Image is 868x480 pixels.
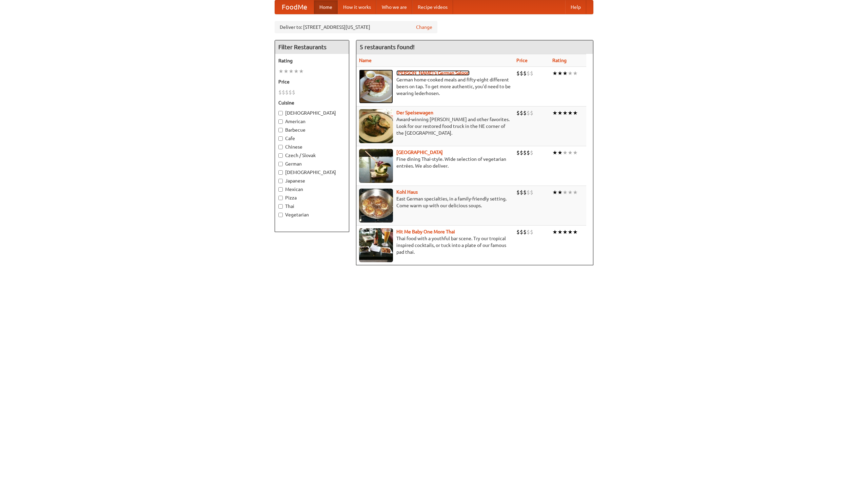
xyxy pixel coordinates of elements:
input: Mexican [278,187,283,192]
li: $ [530,189,533,196]
label: Pizza [278,194,346,201]
h5: Cuisine [278,99,346,106]
li: $ [516,149,520,156]
li: ★ [552,189,557,196]
li: ★ [283,68,289,75]
label: Chinese [278,143,346,150]
a: Help [565,0,586,14]
h5: Price [278,78,346,85]
img: babythai.jpg [359,228,393,262]
label: Japanese [278,177,346,184]
label: [DEMOGRAPHIC_DATA] [278,169,346,176]
h4: Filter Restaurants [275,40,349,54]
li: ★ [557,109,563,117]
input: Barbecue [278,128,283,132]
li: $ [527,70,530,77]
label: German [278,160,346,167]
input: German [278,162,283,166]
input: Japanese [278,179,283,183]
li: ★ [557,70,563,77]
li: $ [523,109,527,117]
input: American [278,119,283,124]
a: Change [416,24,432,31]
b: [PERSON_NAME]'s German Saloon [396,70,470,76]
a: Hit Me Baby One More Thai [396,229,455,234]
li: $ [520,149,523,156]
a: [GEOGRAPHIC_DATA] [396,150,443,155]
li: ★ [557,189,563,196]
li: ★ [568,228,573,236]
li: ★ [563,228,568,236]
a: Rating [552,58,567,63]
li: ★ [289,68,294,75]
li: ★ [552,228,557,236]
div: Deliver to: [STREET_ADDRESS][US_STATE] [275,21,437,33]
li: $ [516,70,520,77]
li: ★ [557,149,563,156]
li: ★ [563,70,568,77]
li: ★ [552,109,557,117]
label: Thai [278,203,346,210]
li: $ [516,109,520,117]
li: $ [289,89,292,96]
li: $ [523,149,527,156]
li: $ [527,149,530,156]
label: Barbecue [278,127,346,133]
b: Der Speisewagen [396,110,433,115]
li: $ [527,228,530,236]
input: Chinese [278,145,283,149]
li: $ [516,228,520,236]
li: ★ [552,149,557,156]
label: Czech / Slovak [278,152,346,159]
li: ★ [573,228,578,236]
li: $ [520,189,523,196]
li: ★ [573,70,578,77]
li: $ [523,228,527,236]
p: Fine dining Thai-style. Wide selection of vegetarian entrées. We also deliver. [359,156,511,169]
li: ★ [299,68,304,75]
a: Price [516,58,528,63]
p: East German specialties, in a family-friendly setting. Come warm up with our delicious soups. [359,195,511,209]
label: Vegetarian [278,211,346,218]
label: American [278,118,346,125]
li: ★ [278,68,283,75]
li: $ [292,89,295,96]
li: ★ [573,109,578,117]
input: [DEMOGRAPHIC_DATA] [278,170,283,175]
b: Kohl Haus [396,189,418,195]
img: esthers.jpg [359,70,393,103]
li: ★ [294,68,299,75]
li: $ [520,228,523,236]
li: $ [520,109,523,117]
input: Czech / Slovak [278,153,283,158]
p: German home-cooked meals and fifty-eight different beers on tap. To get more authentic, you'd nee... [359,76,511,97]
li: $ [530,149,533,156]
label: Mexican [278,186,346,193]
img: satay.jpg [359,149,393,183]
li: ★ [552,70,557,77]
img: speisewagen.jpg [359,109,393,143]
li: ★ [568,189,573,196]
input: [DEMOGRAPHIC_DATA] [278,111,283,115]
img: kohlhaus.jpg [359,189,393,223]
li: $ [527,109,530,117]
a: How it works [338,0,376,14]
p: Thai food with a youthful bar scene. Try our tropical inspired cocktails, or tuck into a plate of... [359,235,511,255]
li: $ [278,89,282,96]
input: Thai [278,204,283,209]
a: Recipe videos [412,0,453,14]
label: [DEMOGRAPHIC_DATA] [278,110,346,116]
li: $ [282,89,285,96]
ng-pluralize: 5 restaurants found! [360,44,415,50]
input: Pizza [278,196,283,200]
li: ★ [573,149,578,156]
li: ★ [563,109,568,117]
a: Name [359,58,372,63]
li: ★ [563,189,568,196]
li: $ [285,89,289,96]
li: $ [527,189,530,196]
label: Cafe [278,135,346,142]
li: ★ [573,189,578,196]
